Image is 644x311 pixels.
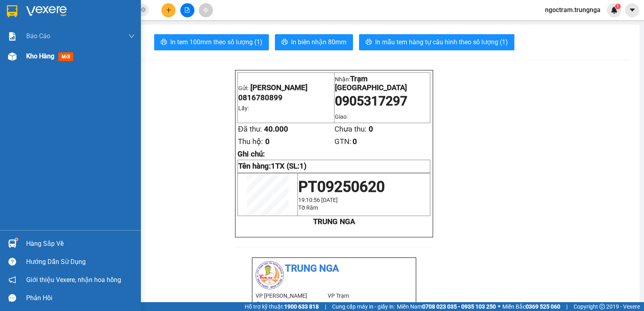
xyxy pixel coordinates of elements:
li: Trung Nga [4,4,117,19]
span: 1) [299,162,307,171]
span: 1 [616,4,619,9]
li: VP [PERSON_NAME] [256,291,328,300]
span: caret-down [629,6,636,14]
span: In tem 100mm theo số lượng (1) [170,37,262,47]
button: printerIn biên nhận 80mm [275,34,353,50]
span: Giới thiệu Vexere, nhận hoa hồng [26,275,121,285]
span: close-circle [141,7,146,12]
span: Đã thu: [238,125,262,134]
span: environment [4,45,10,50]
span: printer [281,39,288,46]
b: T1 [PERSON_NAME], P Phú Thuỷ [4,44,53,68]
li: VP [PERSON_NAME] [4,34,56,43]
span: In biên nhận 80mm [291,37,347,47]
img: warehouse-icon [8,239,17,248]
span: 0 [353,137,357,146]
span: Thu hộ: [238,137,263,146]
li: Trung Nga [256,261,413,276]
button: plus [161,3,175,17]
div: Hướng dẫn sử dụng [26,256,135,268]
span: plus [166,7,171,13]
span: 40.000 [264,125,288,134]
img: logo.jpg [4,4,32,32]
sup: 1 [615,4,621,9]
span: Trạm [GEOGRAPHIC_DATA] [335,74,407,92]
img: icon-new-feature [611,6,618,14]
span: 0 [369,125,373,134]
span: | [566,302,568,311]
span: aim [203,7,208,13]
strong: 0369 525 060 [526,303,560,310]
span: Báo cáo [26,31,50,41]
strong: 0708 023 035 - 0935 103 250 [422,303,496,310]
strong: 1900 633 818 [284,303,319,310]
span: 0 [265,137,270,146]
span: Miền Nam [397,302,496,311]
span: Chưa thu: [334,125,367,134]
span: message [8,294,16,302]
span: Lấy: [238,105,249,111]
span: printer [365,39,372,46]
span: mới [58,52,73,61]
span: environment [256,302,261,307]
sup: 1 [15,238,18,241]
span: notification [8,276,16,284]
button: aim [199,3,213,17]
button: printerIn mẫu tem hàng tự cấu hình theo số lượng (1) [359,34,514,50]
span: PT09250620 [298,178,385,196]
button: file-add [180,3,194,17]
img: logo-vxr [7,5,17,17]
span: printer [161,39,167,46]
div: Phản hồi [26,292,135,304]
span: Giao: [335,113,348,120]
span: Kho hàng [26,52,54,60]
span: In mẫu tem hàng tự cấu hình theo số lượng (1) [375,37,508,47]
span: copyright [599,304,605,309]
span: ⚪️ [498,305,500,308]
button: caret-down [625,3,639,17]
span: 0905317297 [335,93,407,109]
span: file-add [184,7,190,13]
img: logo.jpg [256,261,284,289]
strong: TRUNG NGA [313,217,355,226]
span: | [325,302,326,311]
li: VP Trạm [GEOGRAPHIC_DATA] [328,291,400,309]
span: GTN: [334,137,351,146]
span: question-circle [8,258,16,266]
span: close-circle [141,6,146,14]
span: down [128,33,135,39]
li: VP Trạm [GEOGRAPHIC_DATA] [56,34,107,61]
span: 19:10:56 [DATE] [298,197,338,203]
div: Hàng sắp về [26,238,135,250]
span: Miền Bắc [502,302,560,311]
button: printerIn tem 100mm theo số lượng (1) [154,34,269,50]
img: solution-icon [8,32,17,41]
span: 1TX (SL: [271,162,307,171]
span: Hỗ trợ kỹ thuật: [245,302,319,311]
img: warehouse-icon [8,52,17,61]
strong: Tên hàng: [238,162,307,171]
span: ngoctram.trungnga [539,5,607,15]
span: Tờ Râm [298,204,318,211]
span: [PERSON_NAME] [250,83,308,92]
span: Cung cấp máy in - giấy in: [332,302,395,311]
p: Nhận: [335,74,430,92]
span: 0816780899 [238,93,283,102]
p: Gửi: [238,83,333,92]
span: Ghi chú: [237,150,265,159]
